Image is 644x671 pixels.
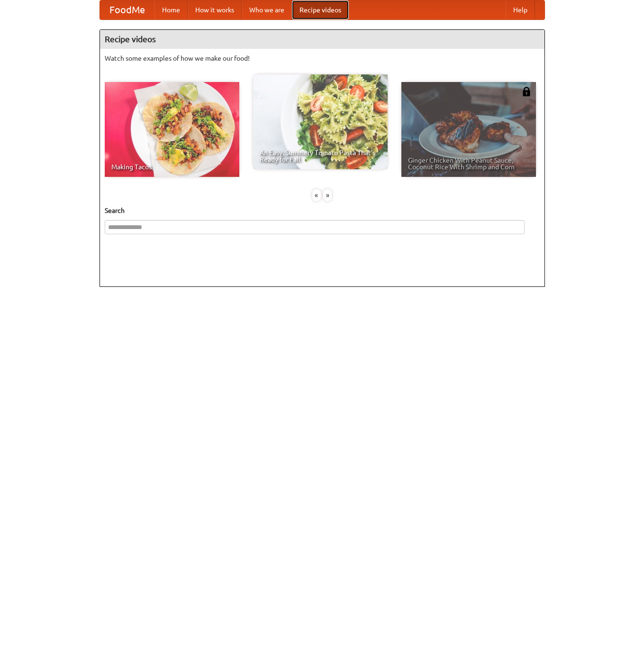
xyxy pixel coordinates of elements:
a: How it works [188,0,242,19]
h5: Search [105,206,540,215]
a: Help [506,0,535,19]
a: An Easy, Summery Tomato Pasta That's Ready for Fall [253,74,388,169]
a: Recipe videos [292,0,349,19]
a: Making Tacos [105,82,239,177]
h4: Recipe videos [100,30,544,49]
img: 483408.png [522,87,531,96]
p: Watch some examples of how we make our food! [105,54,540,63]
a: Home [154,0,188,19]
a: FoodMe [100,0,154,19]
div: « [312,189,321,201]
span: Making Tacos [111,164,233,170]
div: » [323,189,332,201]
a: Who we are [242,0,292,19]
span: An Easy, Summery Tomato Pasta That's Ready for Fall [260,149,381,163]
